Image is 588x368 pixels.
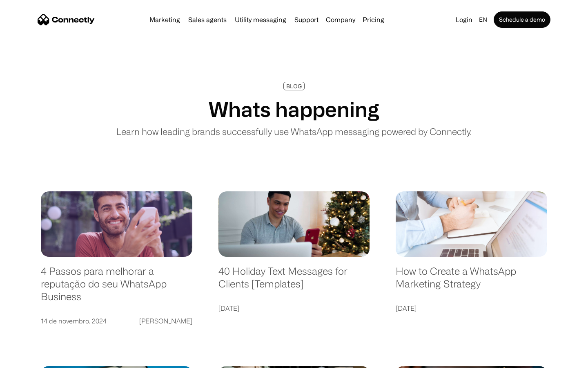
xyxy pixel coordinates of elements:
a: 4 Passos para melhorar a reputação do seu WhatsApp Business [41,265,192,311]
a: Marketing [146,16,183,23]
aside: Language selected: English [8,354,49,365]
div: [PERSON_NAME] [139,315,192,327]
a: How to Create a WhatsApp Marketing Strategy [396,265,547,298]
div: [DATE] [218,303,239,314]
p: Learn how leading brands successfully use WhatsApp messaging powered by Connectly. [116,125,472,138]
a: Utility messaging [232,16,290,23]
a: 40 Holiday Text Messages for Clients [Templates] [218,265,370,298]
a: Sales agents [185,16,230,23]
h1: Whats happening [209,97,379,121]
a: Login [452,14,476,25]
div: Company [326,14,355,25]
a: Pricing [359,16,388,23]
a: Support [291,16,322,23]
a: Schedule a demo [494,11,550,28]
div: 14 de novembro, 2024 [41,315,107,327]
div: BLOG [286,83,302,89]
ul: Language list [16,354,49,365]
div: [DATE] [396,303,416,314]
div: en [479,14,487,25]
